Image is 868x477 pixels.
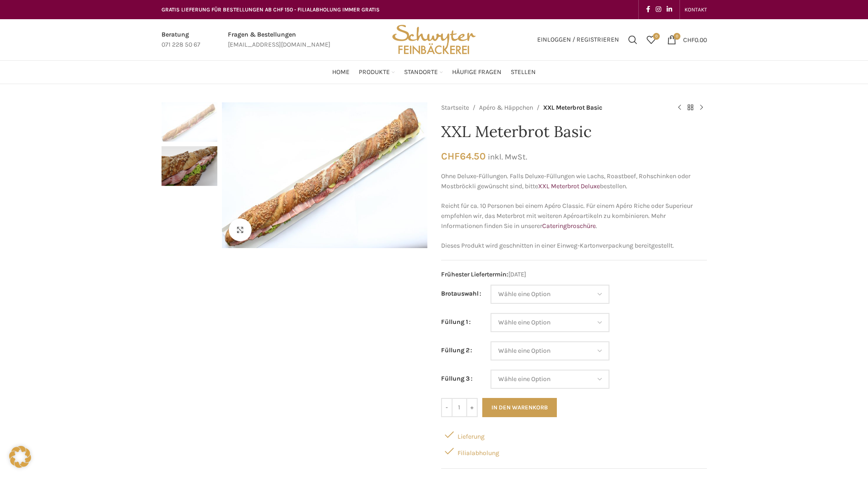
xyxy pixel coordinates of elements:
span: Stellen [511,68,536,77]
span: [DATE] [441,270,707,280]
img: XXL Meterbrot Basic [162,102,217,142]
a: 0 CHF0.00 [663,31,712,49]
div: Meine Wunschliste [642,31,660,49]
div: Lieferung [441,426,707,443]
span: KONTAKT [685,6,707,13]
div: Secondary navigation [680,0,712,19]
span: Frühester Liefertermin: [441,270,508,278]
span: XXL Meterbrot Basic [543,103,602,113]
span: Home [332,68,350,77]
span: 0 [674,33,680,40]
a: KONTAKT [685,0,707,19]
a: Infobox link [228,30,330,50]
a: Standorte [404,63,443,81]
a: Startseite [441,103,469,113]
span: GRATIS LIEFERUNG FÜR BESTELLUNGEN AB CHF 150 - FILIALABHOLUNG IMMER GRATIS [162,6,380,13]
input: Produktmenge [453,398,466,417]
span: CHF [683,36,695,43]
p: Dieses Produkt wird geschnitten in einer Einweg-Kartonverpackung bereitgestellt. [441,241,707,251]
span: CHF [441,150,460,162]
a: Site logo [389,35,479,43]
div: Main navigation [157,63,712,81]
span: Einloggen / Registrieren [537,37,619,43]
small: inkl. MwSt. [488,152,527,161]
p: Reicht für ca. 10 Personen bei einem Apéro Classic. Für einem Apéro Riche oder Superieur empfehle... [441,201,707,232]
bdi: 0.00 [683,36,707,43]
input: + [466,398,478,417]
a: Linkedin social link [664,3,675,16]
a: Einloggen / Registrieren [533,31,624,49]
img: XXL Meterbrot Basic – Bild 2 [162,146,217,185]
nav: Breadcrumb [441,102,665,113]
label: Füllung 3 [441,374,473,384]
p: Ohne Deluxe-Füllungen. Falls Deluxe-Füllungen wie Lachs, Roastbeef, Rohschinken oder Mostbröckli ... [441,171,707,192]
a: Häufige Fragen [452,63,501,81]
a: Previous product [674,102,685,113]
div: Filialabholung [441,443,707,459]
h1: XXL Meterbrot Basic [441,122,707,141]
a: Next product [696,102,707,113]
a: Cateringbroschüre [542,222,596,230]
a: Facebook social link [643,3,653,16]
button: In den Warenkorb [482,398,557,417]
label: Brotauswahl [441,289,481,299]
a: Infobox link [162,30,200,50]
span: Produkte [359,68,390,77]
label: Füllung 2 [441,345,472,355]
span: Häufige Fragen [452,68,501,77]
a: XXL Meterbrot Deluxe [538,182,600,190]
a: Instagram social link [653,3,664,16]
a: Produkte [359,63,395,81]
a: 0 [642,31,660,49]
a: Apéro & Häppchen [479,103,533,113]
a: Stellen [511,63,536,81]
a: Home [332,63,350,81]
input: - [441,398,453,417]
label: Füllung 1 [441,317,471,327]
bdi: 64.50 [441,150,485,162]
span: 0 [653,33,660,40]
span: Standorte [404,68,438,77]
a: Suchen [624,31,642,49]
img: Bäckerei Schwyter [389,19,479,60]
